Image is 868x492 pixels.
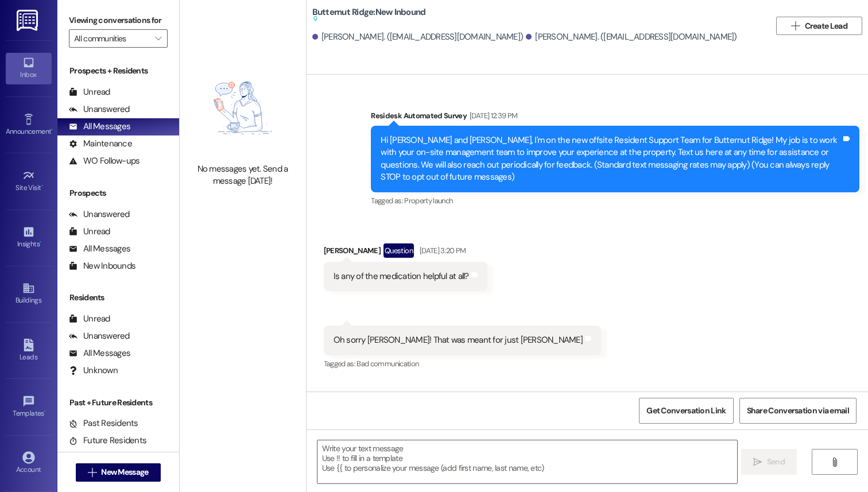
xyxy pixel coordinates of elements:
[69,103,130,115] div: Unanswered
[69,138,132,150] div: Maintenance
[639,398,733,424] button: Get Conversation Link
[6,53,52,84] a: Inbox
[747,405,849,417] span: Share Conversation via email
[40,238,41,246] span: •
[69,155,139,167] div: WO Follow-ups
[51,126,53,134] span: •
[6,222,52,253] a: Insights •
[69,435,146,447] div: Future Residents
[6,166,52,197] a: Site Visit •
[767,456,785,468] span: Send
[383,243,414,258] div: Question
[6,448,52,479] a: Account
[69,365,118,377] div: Unknown
[41,182,43,190] span: •
[88,468,96,477] i: 
[371,192,859,209] div: Tagged as:
[741,449,797,475] button: Send
[776,17,862,35] button: Create Lead
[192,163,293,188] div: No messages yet. Send a message [DATE]!
[371,110,859,126] div: Residesk Automated Survey
[312,6,426,25] b: Butternut Ridge: New Inbound
[6,335,52,366] a: Leads
[69,417,138,429] div: Past Residents
[753,458,762,467] i: 
[69,11,168,29] label: Viewing conversations for
[646,405,726,417] span: Get Conversation Link
[830,458,839,467] i: 
[404,196,452,206] span: Property launch
[69,208,130,220] div: Unanswered
[334,334,583,346] div: Oh sorry [PERSON_NAME]! That was meant for just [PERSON_NAME]
[6,392,52,423] a: Templates •
[69,330,130,342] div: Unanswered
[69,86,110,98] div: Unread
[805,20,847,32] span: Create Lead
[381,134,841,184] div: Hi [PERSON_NAME] and [PERSON_NAME], I'm on the new offsite Resident Support Team for Butternut Ri...
[324,355,601,372] div: Tagged as:
[76,463,161,482] button: New Message
[57,65,179,77] div: Prospects + Residents
[791,21,800,30] i: 
[57,187,179,199] div: Prospects
[155,34,161,43] i: 
[69,260,135,272] div: New Inbounds
[69,226,110,238] div: Unread
[467,110,517,122] div: [DATE] 12:39 PM
[526,31,737,43] div: [PERSON_NAME]. ([EMAIL_ADDRESS][DOMAIN_NAME])
[57,292,179,304] div: Residents
[192,59,293,157] img: empty-state
[17,10,40,31] img: ResiDesk Logo
[739,398,857,424] button: Share Conversation via email
[417,245,466,257] div: [DATE] 3:20 PM
[44,408,46,416] span: •
[356,359,418,369] span: Bad communication
[69,243,130,255] div: All Messages
[334,270,469,282] div: Is any of the medication helpful at all?
[69,347,130,359] div: All Messages
[324,243,487,262] div: [PERSON_NAME]
[69,121,130,133] div: All Messages
[312,31,524,43] div: [PERSON_NAME]. ([EMAIL_ADDRESS][DOMAIN_NAME])
[74,29,149,48] input: All communities
[101,466,148,478] span: New Message
[57,397,179,409] div: Past + Future Residents
[6,278,52,309] a: Buildings
[69,313,110,325] div: Unread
